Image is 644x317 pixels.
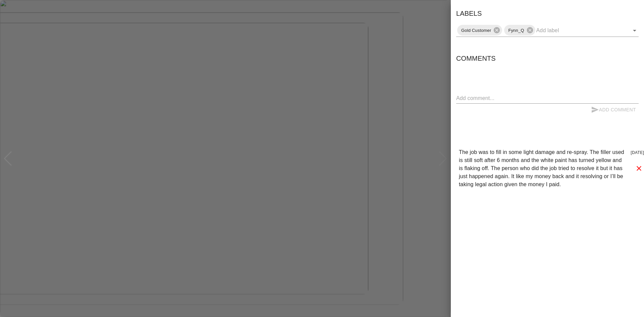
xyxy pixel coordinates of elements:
[631,150,644,155] span: [DATE]
[459,148,625,189] p: The job was to fill in some light damage and re-spray. The filler used is still soft after 6 mont...
[536,25,620,36] input: Add label
[457,25,502,36] div: Gold Customer
[457,27,495,34] span: Gold Customer
[504,25,535,36] div: Fynn_Q
[456,8,482,19] h6: Labels
[504,27,528,34] span: Fynn_Q
[456,53,639,64] h6: Comments
[630,26,639,35] button: Open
